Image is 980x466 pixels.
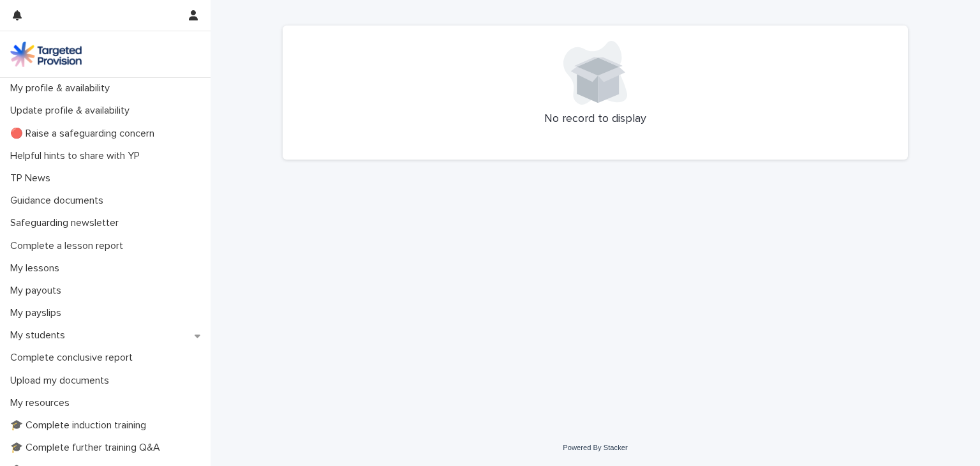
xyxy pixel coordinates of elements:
[5,128,165,140] p: 🔴 Raise a safeguarding concern
[5,285,71,297] p: My payouts
[5,329,75,342] p: My students
[5,172,61,184] p: TP News
[5,82,120,94] p: My profile & availability
[5,307,71,319] p: My payslips
[5,397,80,409] p: My resources
[5,419,156,432] p: 🎓 Complete induction training
[10,41,82,67] img: M5nRWzHhSzIhMunXDL62
[5,150,150,162] p: Helpful hints to share with YP
[5,442,170,454] p: 🎓 Complete further training Q&A
[5,375,119,387] p: Upload my documents
[5,217,129,229] p: Safeguarding newsletter
[5,105,140,117] p: Update profile & availability
[5,240,133,252] p: Complete a lesson report
[5,352,143,364] p: Complete conclusive report
[5,195,114,207] p: Guidance documents
[298,112,893,126] p: No record to display
[5,262,70,274] p: My lessons
[563,444,627,451] a: Powered By Stacker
